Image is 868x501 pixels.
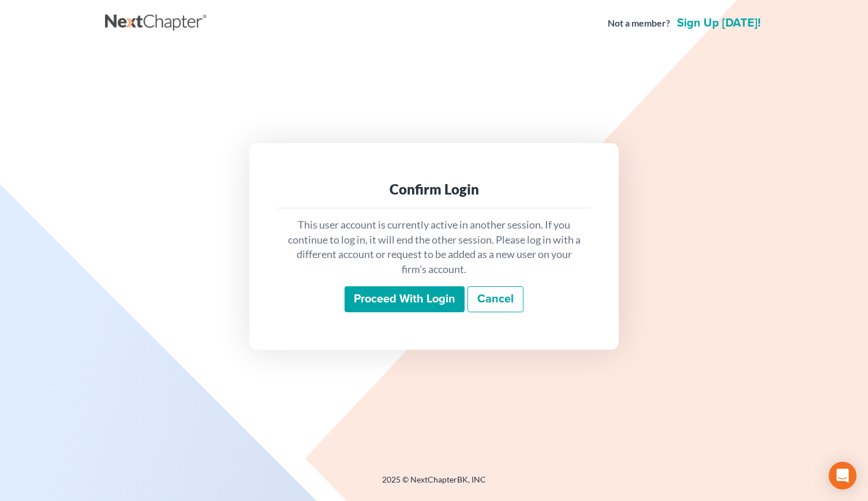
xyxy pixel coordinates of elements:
p: This user account is currently active in another session. If you continue to log in, it will end ... [286,218,582,277]
div: Open Intercom Messenger [829,462,856,489]
div: Confirm Login [286,180,582,199]
div: 2025 © NextChapterBK, INC [105,474,763,495]
a: Sign up [DATE]! [675,17,763,29]
input: Proceed with login [345,286,465,313]
a: Cancel [467,286,523,313]
strong: Not a member? [608,17,670,30]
